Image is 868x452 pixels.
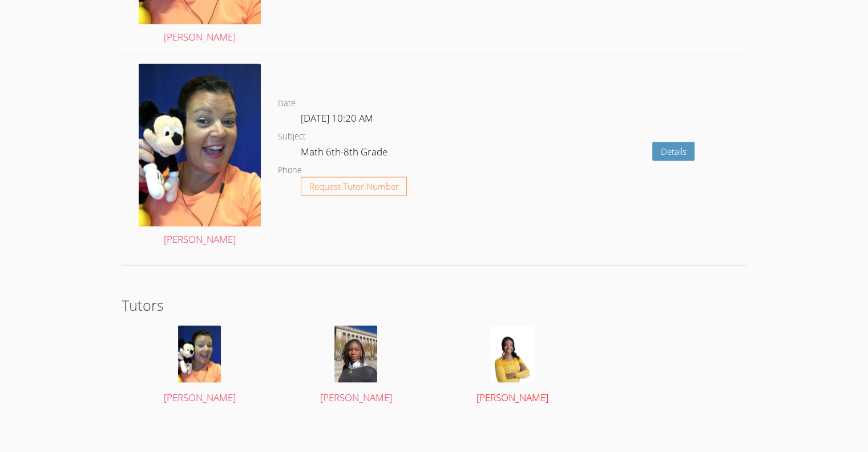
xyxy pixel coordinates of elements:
[334,325,377,382] img: IMG_8183.jpeg
[320,390,392,403] span: [PERSON_NAME]
[278,163,302,177] dt: Phone
[164,390,236,403] span: [PERSON_NAME]
[446,325,578,406] a: [PERSON_NAME]
[301,111,373,124] span: [DATE] 10:20 AM
[301,177,407,195] button: Request Tutor Number
[278,129,306,143] dt: Subject
[178,325,221,382] img: avatar.png
[476,390,548,403] span: [PERSON_NAME]
[139,63,261,248] a: [PERSON_NAME]
[652,142,695,161] a: Details
[122,294,746,315] h2: Tutors
[290,325,422,406] a: [PERSON_NAME]
[278,96,296,110] dt: Date
[491,325,534,382] img: avatar.png
[134,325,265,406] a: [PERSON_NAME]
[309,182,398,190] span: Request Tutor Number
[301,143,390,163] dd: Math 6th-8th Grade
[139,63,261,226] img: avatar.png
